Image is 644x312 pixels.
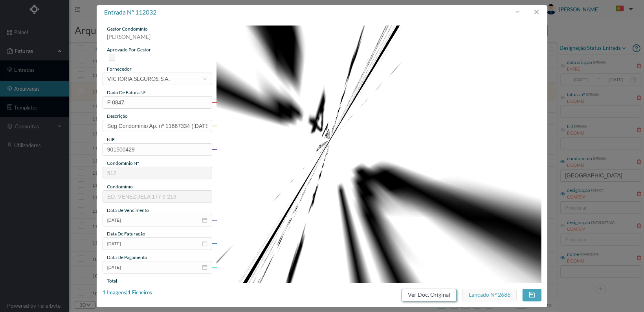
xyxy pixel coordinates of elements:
[103,289,152,297] div: 1 Imagens | 1 Ficheiros
[107,160,139,166] span: condomínio nº
[104,8,156,16] span: entrada nº 112032
[107,184,133,190] span: condomínio
[203,77,207,81] i: icon: down
[202,217,207,223] i: icon: calendar
[107,89,146,95] span: dado de fatura nº
[107,254,147,260] span: data de pagamento
[103,33,212,46] div: [PERSON_NAME]
[107,47,151,53] span: aprovado por gestor
[202,265,207,270] i: icon: calendar
[462,289,517,301] button: Lançado nº 2686
[107,73,170,85] div: VICTORIA SEGUROS, S.A.
[107,137,115,142] span: NIF
[107,207,149,213] span: data de vencimento
[107,26,148,32] span: gestor condomínio
[107,113,128,119] span: descrição
[107,278,117,284] span: total
[107,231,145,237] span: data de faturação
[402,289,457,301] button: Ver Doc. Original
[107,66,132,72] span: fornecedor
[202,241,207,246] i: icon: calendar
[609,3,636,15] button: PT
